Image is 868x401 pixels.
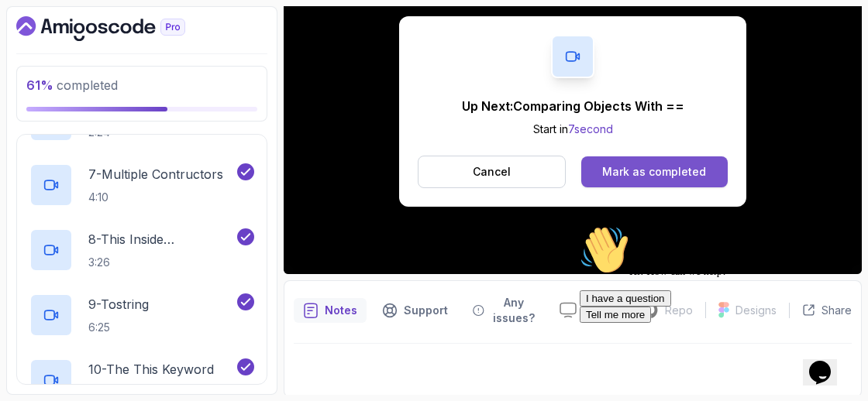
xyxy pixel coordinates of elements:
[373,290,457,331] button: Support button
[88,360,214,379] p: 10 - The This Keyword
[573,219,852,331] iframe: chat widget
[29,228,254,272] button: 8-This Inside Constructors3:26
[418,156,566,188] button: Cancel
[26,77,53,93] span: 61 %
[6,6,285,104] div: 👋Hi! How can we help?I have a questionTell me more
[6,71,98,87] button: I have a question
[6,46,153,58] span: Hi! How can we help?
[462,122,684,137] p: Start in
[602,164,706,180] div: Mark as completed
[462,97,684,115] p: Up Next: Comparing Objects With ==
[404,303,448,318] p: Support
[568,122,613,135] span: 7 second
[29,163,254,207] button: 7-Multiple Contructors4:10
[88,165,223,183] p: 7 - Multiple Contructors
[6,6,56,56] img: :wave:
[88,190,223,205] p: 4:10
[491,295,538,326] p: Any issues?
[803,339,852,386] iframe: chat widget
[88,295,149,314] p: 9 - Tostring
[88,320,149,335] p: 6:25
[463,290,547,331] button: Feedback button
[29,293,254,337] button: 9-Tostring6:25
[6,87,77,104] button: Tell me more
[16,16,221,41] a: Dashboard
[473,164,511,180] p: Cancel
[88,255,234,270] p: 3:26
[325,303,357,318] p: Notes
[26,77,118,93] span: completed
[294,290,367,331] button: notes button
[581,156,728,187] button: Mark as completed
[88,230,234,248] p: 8 - This Inside Constructors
